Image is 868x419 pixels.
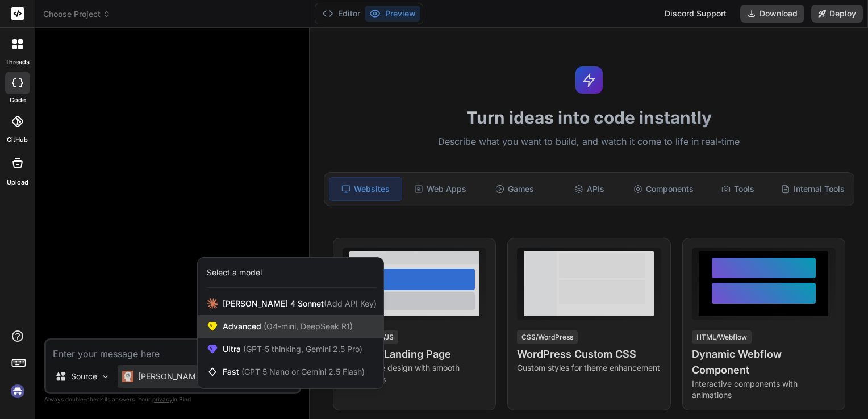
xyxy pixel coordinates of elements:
span: (GPT 5 Nano or Gemini 2.5 Flash) [241,367,365,376]
label: Upload [7,178,28,187]
label: GitHub [7,135,28,145]
span: Advanced [223,321,353,332]
label: code [10,95,26,105]
span: (O4-mini, DeepSeek R1) [261,321,353,331]
img: signin [8,382,27,401]
span: (GPT-5 thinking, Gemini 2.5 Pro) [241,344,362,354]
span: Fast [223,366,365,378]
span: Ultra [223,343,362,355]
span: [PERSON_NAME] 4 Sonnet [223,298,377,309]
span: (Add API Key) [324,299,377,308]
label: threads [5,57,30,67]
div: Select a model [207,267,262,278]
